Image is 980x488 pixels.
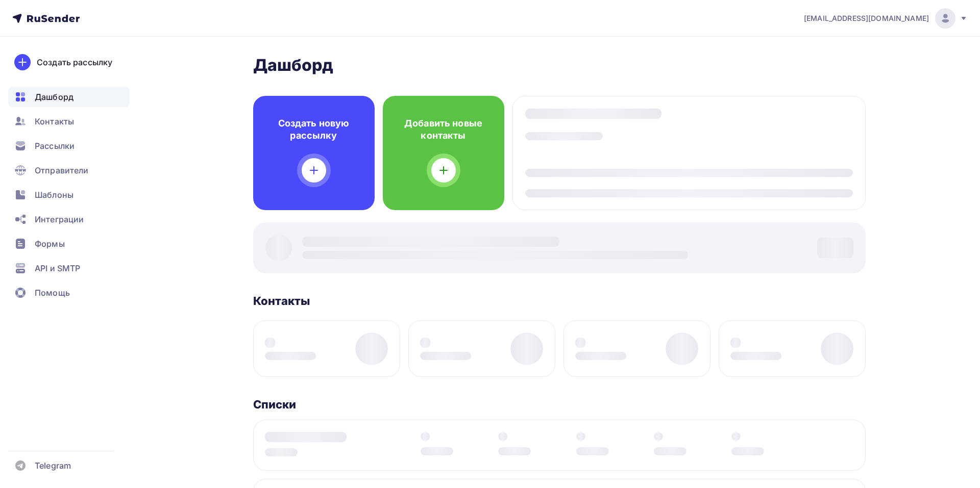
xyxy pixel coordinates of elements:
[35,262,80,274] span: API и SMTP
[8,234,130,254] a: Формы
[35,164,89,176] span: Отправители
[253,55,866,75] h2: Дашборд
[8,87,130,107] a: Дашборд
[35,213,84,225] span: Интеграции
[35,91,73,103] span: Дашборд
[253,397,297,412] h3: Списки
[35,459,71,472] span: Telegram
[804,8,968,29] a: [EMAIL_ADDRESS][DOMAIN_NAME]
[35,238,65,250] span: Формы
[253,294,310,308] h3: Контакты
[35,287,70,299] span: Помощь
[35,115,74,127] span: Контакты
[35,140,75,152] span: Рассылки
[399,117,488,142] h4: Добавить новые контакты
[8,111,130,132] a: Контакты
[8,136,130,156] a: Рассылки
[269,117,358,142] h4: Создать новую рассылку
[804,13,929,23] span: [EMAIL_ADDRESS][DOMAIN_NAME]
[35,189,73,201] span: Шаблоны
[8,185,130,205] a: Шаблоны
[8,160,130,181] a: Отправители
[37,56,112,68] div: Создать рассылку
